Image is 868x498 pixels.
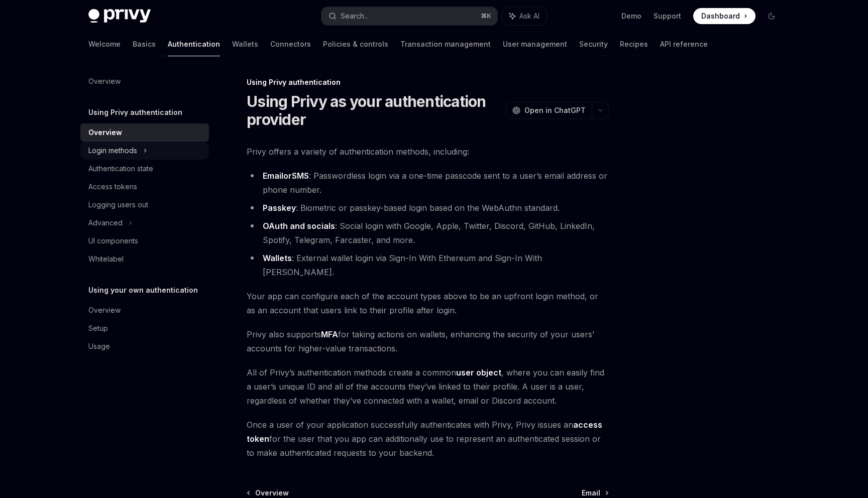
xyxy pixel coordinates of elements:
[168,32,220,56] a: Authentication
[80,196,209,214] a: Logging users out
[88,9,151,23] img: dark logo
[88,235,138,247] div: UI components
[660,32,708,56] a: API reference
[270,32,311,56] a: Connectors
[263,171,283,181] a: Email
[701,11,740,21] span: Dashboard
[88,163,153,175] div: Authentication state
[292,171,309,181] a: SMS
[80,301,209,319] a: Overview
[524,105,586,115] span: Open in ChatGPT
[620,32,648,56] a: Recipes
[247,169,609,197] li: : Passwordless login via a one-time passcode sent to a user’s email address or phone number.
[80,337,209,355] a: Usage
[248,488,289,498] a: Overview
[247,289,609,317] span: Your app can configure each of the account types above to be an upfront login method, or as an ac...
[579,32,608,56] a: Security
[80,160,209,178] a: Authentication state
[263,221,335,231] a: OAuth and socials
[247,201,609,215] li: : Biometric or passkey-based login based on the WebAuthn standard.
[88,106,182,118] h5: Using Privy authentication
[582,488,600,498] span: Email
[506,102,592,119] button: Open in ChatGPT
[88,75,121,87] div: Overview
[456,367,501,378] a: user object
[80,178,209,196] a: Access tokens
[654,11,681,21] a: Support
[582,488,608,498] a: Email
[80,319,209,337] a: Setup
[88,322,108,334] div: Setup
[341,10,369,22] div: Search...
[88,340,110,352] div: Usage
[80,72,209,90] a: Overview
[481,12,491,20] span: ⌘ K
[321,329,338,340] a: MFA
[263,253,292,264] a: Wallets
[247,219,609,247] li: : Social login with Google, Apple, Twitter, Discord, GitHub, LinkedIn, Spotify, Telegram, Farcast...
[232,32,258,56] a: Wallets
[247,418,609,460] span: Once a user of your application successfully authenticates with Privy, Privy issues an for the us...
[247,77,609,87] div: Using Privy authentication
[247,145,609,159] span: Privy offers a variety of authentication methods, including:
[247,365,609,408] span: All of Privy’s authentication methods create a common , where you can easily find a user’s unique...
[88,284,198,296] h5: Using your own authentication
[255,488,289,498] span: Overview
[263,203,296,213] a: Passkey
[247,327,609,355] span: Privy also supports for taking actions on wallets, enhancing the security of your users’ accounts...
[88,181,137,193] div: Access tokens
[502,7,547,25] button: Ask AI
[321,7,497,25] button: Search...⌘K
[400,32,491,56] a: Transaction management
[88,217,123,229] div: Advanced
[263,171,309,181] strong: or
[88,304,121,316] div: Overview
[88,32,121,56] a: Welcome
[88,253,124,265] div: Whitelabel
[88,127,122,139] div: Overview
[88,199,148,211] div: Logging users out
[88,145,137,157] div: Login methods
[764,8,780,24] button: Toggle dark mode
[80,250,209,268] a: Whitelabel
[519,11,539,21] span: Ask AI
[247,251,609,279] li: : External wallet login via Sign-In With Ethereum and Sign-In With [PERSON_NAME].
[80,232,209,250] a: UI components
[693,8,755,24] a: Dashboard
[621,11,641,21] a: Demo
[503,32,567,56] a: User management
[133,32,156,56] a: Basics
[323,32,388,56] a: Policies & controls
[247,92,502,129] h1: Using Privy as your authentication provider
[80,123,209,142] a: Overview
